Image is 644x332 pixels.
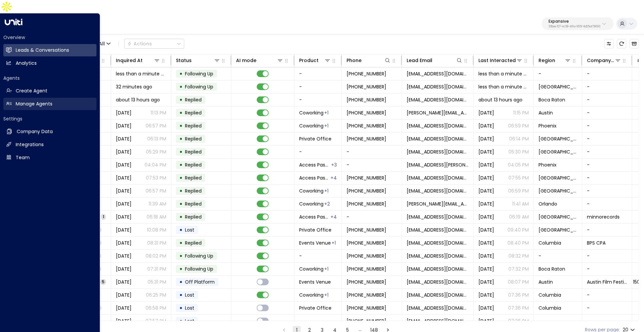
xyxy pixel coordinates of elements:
h2: Agents [3,75,96,81]
div: • [179,185,183,197]
div: Status [176,56,220,64]
p: 07:57 PM [146,318,166,324]
span: development@austinfilmfestival.com [407,279,469,285]
div: Coworking,Day Office Pass,Dedicated Desk,Lounge Pass [331,175,337,181]
h2: Team [16,154,30,161]
span: Columbia [539,240,561,246]
div: • [179,198,183,210]
td: - [582,93,632,106]
span: Aug 22, 2025 [478,279,494,285]
span: rcawley@umf.com [407,266,469,272]
span: Access Passes [299,161,331,168]
span: Columbia [539,305,561,311]
span: katie@rainingkates.com [407,109,469,116]
div: • [179,94,183,105]
span: +13058154644 [347,135,386,142]
span: +18647853146 [347,292,386,298]
span: Richmond [539,148,577,155]
td: - [294,80,342,93]
p: 08:02 PM [146,253,166,259]
span: Aug 19, 2025 [116,318,132,324]
h2: Overview [3,34,96,41]
p: 06:14 PM [509,135,529,142]
td: - [582,67,632,80]
div: Status [176,56,192,64]
span: ad.buisson@gmail.com [407,135,469,142]
p: 06:59 PM [508,188,529,194]
p: 08:40 PM [507,240,529,246]
p: 07:32 PM [508,266,529,272]
div: Lead Email [407,56,432,64]
div: • [179,68,183,79]
div: # of people [637,56,642,64]
span: Aug 22, 2025 [478,227,494,233]
span: Coworking [299,109,324,116]
span: Aug 22, 2025 [478,292,494,298]
span: Yesterday [116,148,132,155]
a: Create Agent [3,85,96,97]
span: Miami [539,135,577,142]
div: Company Name [587,56,615,64]
div: Lead Email [407,56,463,64]
h2: Leads & Conversations [16,47,69,54]
span: +19045350874 [347,175,386,181]
span: meg.agnitsch@gmail.com [407,161,469,168]
td: - [582,172,632,184]
div: Dedicated Desk [325,109,329,116]
div: • [179,172,183,184]
span: Lost [185,318,194,324]
span: Aug 22, 2025 [116,279,132,285]
td: - [582,158,632,171]
p: 05:30 PM [508,148,529,155]
div: • [179,133,183,144]
span: +14253718610 [347,188,386,194]
div: Phone [347,56,391,64]
span: Boca Raton [539,96,565,103]
td: - [342,158,402,171]
span: Replied [185,96,202,103]
p: 05:29 PM [146,148,166,155]
span: Austin [539,109,553,116]
p: 11:13 PM [151,109,166,116]
span: +15616336967 [347,70,386,77]
span: Yesterday [116,109,132,116]
span: Events Venue [299,279,331,285]
span: Replied [185,148,202,155]
p: Expansive [549,19,600,23]
span: All [99,41,105,46]
td: - [534,67,582,80]
div: Button group with a nested menu [124,39,184,49]
span: felicianreid@icloud.com [407,305,469,311]
p: 06:18 AM [147,214,166,220]
span: Seattle [539,188,577,194]
span: Replied [185,109,202,116]
span: Private Office [299,305,332,311]
div: Product [299,56,331,64]
td: - [582,224,632,236]
span: Aug 23, 2025 [478,175,494,181]
div: Dedicated Desk [325,292,329,298]
p: 04:04 PM [145,161,166,168]
p: 11:41 AM [512,201,529,207]
span: Following Up [185,83,213,90]
td: - [582,263,632,275]
span: +18647853146 [347,305,386,311]
h2: Create Agent [16,87,47,94]
span: Events Venue [299,240,331,246]
p: 06:13 PM [147,135,166,142]
span: +16463737637 [347,279,386,285]
div: • [179,315,183,327]
p: 06:59 PM [508,122,529,129]
span: BPS CPA [587,240,606,246]
a: Integrations [3,138,96,151]
p: 07:31 PM [147,266,166,272]
span: Replied [185,188,202,194]
span: Aug 21, 2025 [116,253,132,259]
a: Leads & Conversations [3,44,96,56]
td: - [294,315,342,327]
span: Orlando [539,201,557,207]
div: AI mode [236,56,283,64]
span: minnorec@yahoo.com [407,214,469,220]
div: • [179,107,183,118]
td: - [294,93,342,106]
